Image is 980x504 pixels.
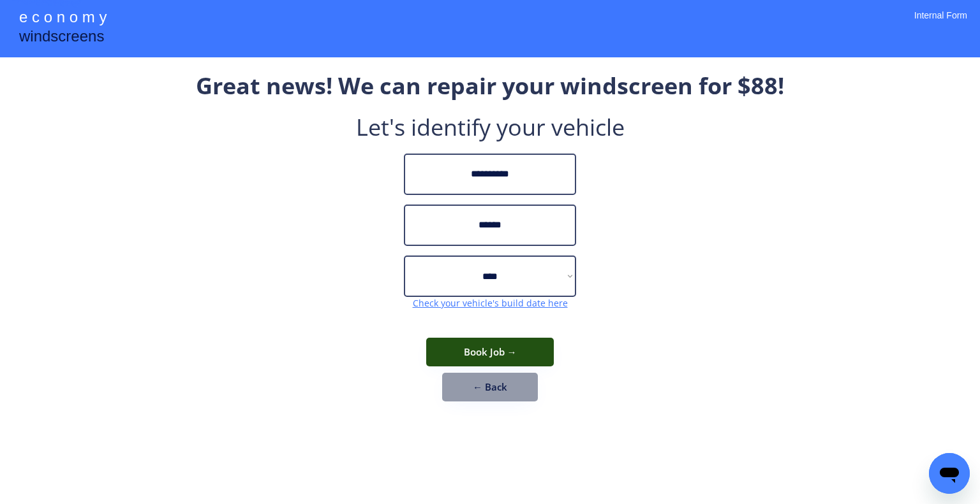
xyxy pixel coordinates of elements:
div: e c o n o m y [19,6,107,31]
div: windscreens [19,25,104,50]
div: Let's identify your vehicle [356,112,625,143]
iframe: Button to launch messaging window [929,453,970,494]
button: Book Job → [426,338,554,366]
a: Check your vehicle's build date here [413,297,568,309]
button: ← Back [442,373,538,401]
div: Internal Form [914,10,967,38]
div: Great news! We can repair your windscreen for $88! [196,70,784,102]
